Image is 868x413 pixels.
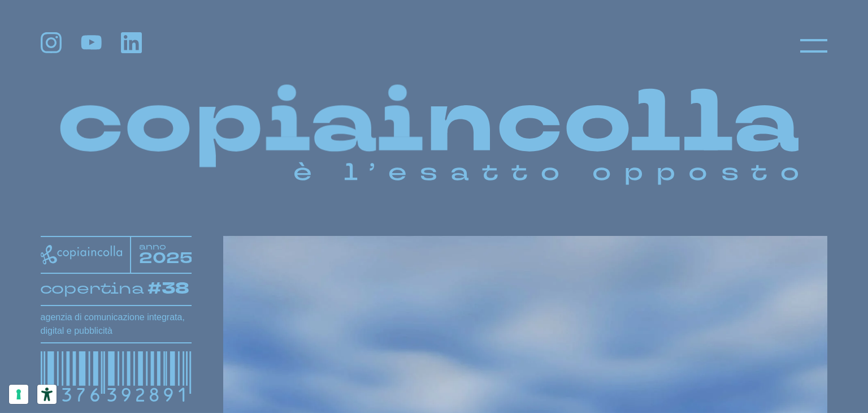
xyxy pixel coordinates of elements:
tspan: #38 [148,277,190,300]
button: Le tue preferenze relative al consenso per le tecnologie di tracciamento [9,385,28,404]
tspan: 2025 [139,248,193,269]
button: Strumenti di accessibilità [37,385,57,404]
tspan: copertina [40,278,145,298]
h1: agenzia di comunicazione integrata, digital e pubblicità [41,311,192,338]
tspan: anno [139,242,166,252]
